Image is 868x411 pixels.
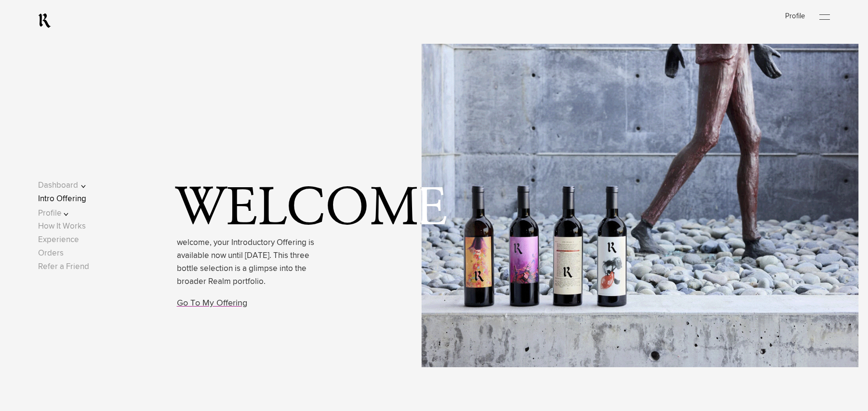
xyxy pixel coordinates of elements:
[785,13,805,20] a: Profile
[38,263,89,271] a: Refer a Friend
[38,249,64,257] a: Orders
[38,222,86,231] a: How It Works
[177,236,321,289] p: welcome, your Introductory Offering is available now until [DATE]. This three bottle selection is...
[177,185,451,235] span: Welcome
[177,299,247,308] a: Go To My Offering
[38,236,79,244] a: Experience
[38,13,51,28] a: RealmCellars
[38,207,99,220] button: Profile
[38,179,99,192] button: Dashboard
[38,195,86,203] a: Intro Offering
